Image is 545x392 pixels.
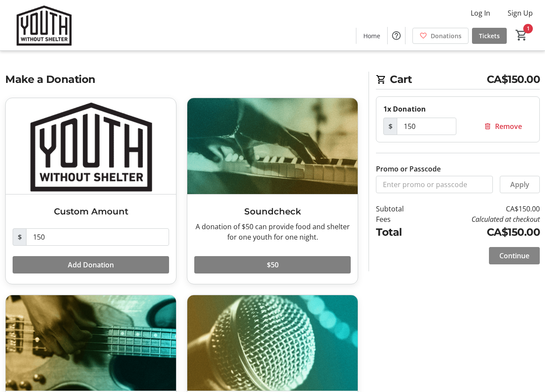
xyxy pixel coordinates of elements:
[376,224,423,240] td: Total
[508,8,533,18] span: Sign Up
[187,295,358,391] img: Encore
[13,256,169,273] button: Add Donation
[376,164,441,174] label: Promo or Passcode
[510,179,529,190] span: Apply
[423,204,540,214] td: CA$150.00
[194,256,351,273] button: $50
[499,250,529,261] span: Continue
[471,8,490,18] span: Log In
[388,27,405,44] button: Help
[501,6,540,20] button: Sign Up
[423,224,540,240] td: CA$150.00
[383,104,532,114] div: 1x Donation
[5,72,358,87] h2: Make a Donation
[489,247,540,264] button: Continue
[495,121,522,132] span: Remove
[376,176,493,193] input: Enter promo or passcode
[68,260,114,270] span: Add Donation
[376,204,423,214] td: Subtotal
[6,98,176,194] img: Custom Amount
[13,205,169,218] h3: Custom Amount
[376,72,540,89] h2: Cart
[383,118,397,135] span: $
[397,118,456,135] input: Donation Amount
[194,205,351,218] h3: Soundcheck
[194,221,351,242] div: A donation of $50 can provide food and shelter for one youth for one night.
[6,295,176,391] img: Headliner
[5,3,83,47] img: Youth Without Shelter's Logo
[423,214,540,224] td: Calculated at checkout
[363,31,380,40] span: Home
[356,28,387,44] a: Home
[376,214,423,224] td: Fees
[13,228,27,246] span: $
[431,31,462,40] span: Donations
[487,72,540,87] span: CA$150.00
[267,260,279,270] span: $50
[514,27,529,43] button: Cart
[26,228,169,246] input: Donation Amount
[464,6,497,20] button: Log In
[500,176,540,193] button: Apply
[479,31,500,40] span: Tickets
[187,98,358,194] img: Soundcheck
[473,118,532,135] button: Remove
[412,28,469,44] a: Donations
[472,28,507,44] a: Tickets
